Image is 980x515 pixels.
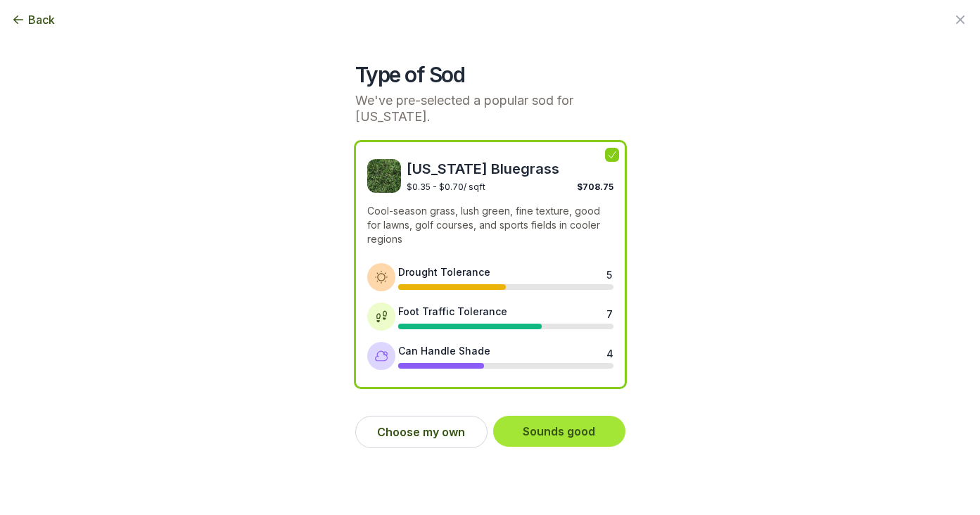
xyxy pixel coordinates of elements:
span: $0.35 - $0.70 / sqft [407,182,485,192]
span: $708.75 [577,182,613,192]
p: Cool-season grass, lush green, fine texture, good for lawns, golf courses, and sports fields in c... [367,204,613,246]
button: Sounds good [493,416,625,447]
p: We've pre-selected a popular sod for [US_STATE]. [355,93,625,125]
img: Shade tolerance icon [374,349,388,363]
span: Back [28,11,55,28]
img: Drought tolerance icon [374,270,388,284]
div: Drought Tolerance [398,265,490,279]
div: Foot Traffic Tolerance [398,304,507,319]
div: 5 [606,267,612,279]
h2: Type of Sod [355,62,625,87]
img: Kentucky Bluegrass sod image [367,159,401,193]
div: 7 [606,307,612,318]
span: [US_STATE] Bluegrass [407,159,613,179]
img: Foot traffic tolerance icon [374,310,388,324]
button: Back [11,11,55,28]
div: 4 [606,346,612,357]
div: Can Handle Shade [398,343,490,358]
button: Choose my own [355,416,488,448]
